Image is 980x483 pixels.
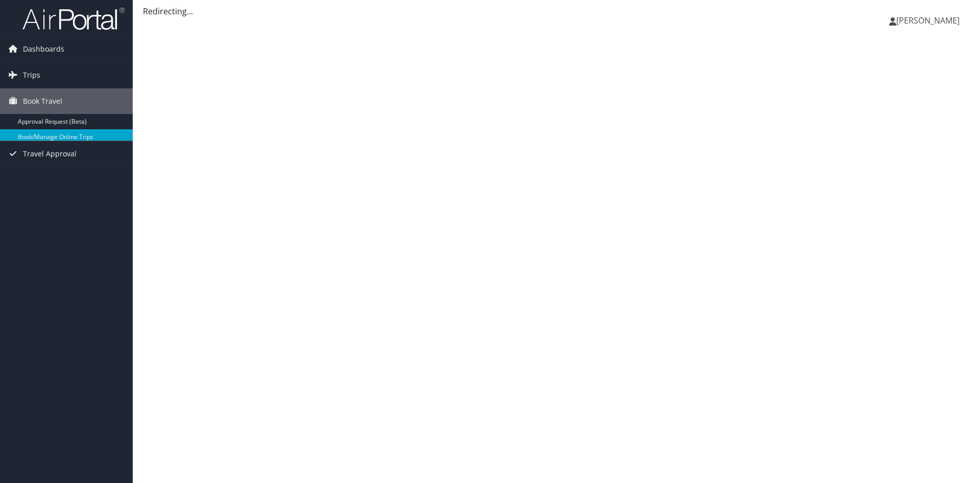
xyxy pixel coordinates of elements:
span: [PERSON_NAME] [896,15,960,26]
span: Dashboards [23,36,64,62]
img: airportal-logo.png [22,7,125,31]
span: Travel Approval [23,141,77,167]
a: [PERSON_NAME] [889,5,970,36]
span: Trips [23,62,40,88]
div: Redirecting... [143,5,970,17]
span: Book Travel [23,88,62,114]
